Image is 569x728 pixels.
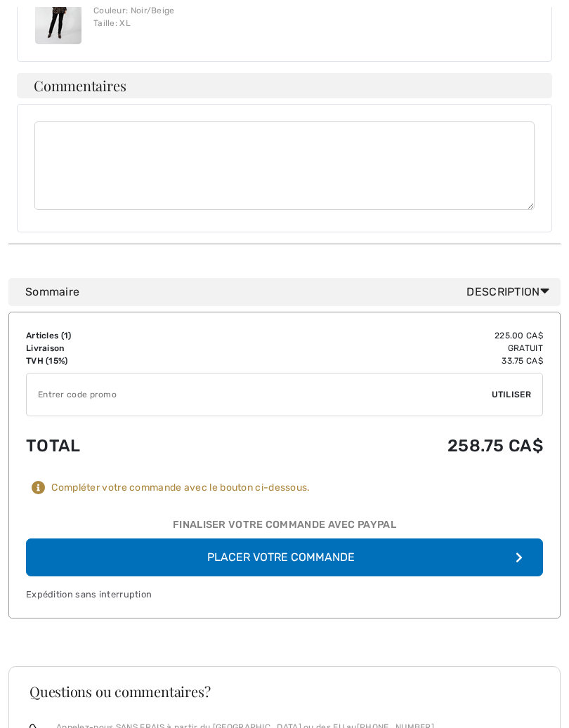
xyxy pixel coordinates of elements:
td: Livraison [26,342,214,355]
h4: Commentaires [17,73,552,98]
h3: Questions ou commentaires? [30,684,539,699]
div: Expédition sans interruption [26,588,543,601]
span: Utiliser [492,388,531,401]
td: TVH (15%) [26,355,214,367]
td: 258.75 CA$ [214,422,543,470]
div: Finaliser votre commande avec PayPal [26,517,543,538]
td: Gratuit [214,342,543,355]
div: Sommaire [25,284,555,300]
button: Placer votre commande [26,538,543,576]
td: Total [26,422,214,470]
td: Articles ( ) [26,329,214,342]
span: 1 [64,331,68,340]
td: 33.75 CA$ [214,355,543,367]
div: Couleur: Noir/Beige Taille: XL [93,4,375,29]
div: Compléter votre commande avec le bouton ci-dessous. [51,482,310,494]
span: Description [466,284,555,300]
td: 225.00 CA$ [214,329,543,342]
textarea: Commentaires [34,121,535,210]
input: Code promo [27,373,492,416]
